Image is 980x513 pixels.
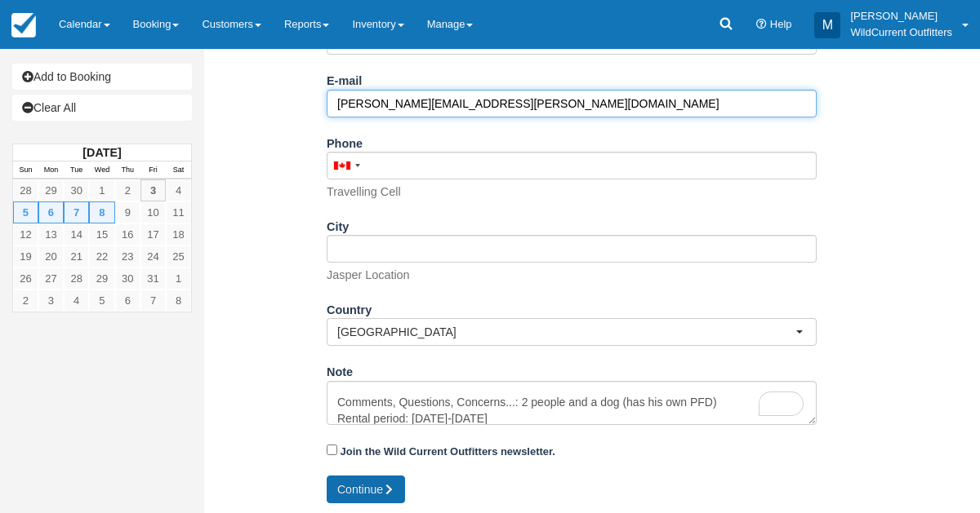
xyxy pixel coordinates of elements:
a: 5 [13,201,38,223]
th: Mon [38,161,64,179]
a: 29 [38,179,64,201]
i: Help [756,20,767,30]
a: 13 [38,223,64,245]
a: 22 [89,245,114,268]
a: 24 [140,245,166,268]
a: Add to Booking [12,64,192,90]
label: Phone [327,130,363,153]
th: Sun [13,161,38,179]
a: 14 [64,223,89,245]
a: 30 [64,179,89,201]
a: 7 [64,201,89,223]
button: Continue [327,475,405,503]
th: Fri [140,161,166,179]
span: [GEOGRAPHIC_DATA] [337,324,795,340]
a: 3 [38,290,64,312]
a: 4 [166,179,191,201]
strong: [DATE] [82,146,121,159]
th: Tue [64,161,89,179]
a: 8 [166,290,191,312]
textarea: To enrich screen reader interactions, please activate Accessibility in Grammarly extension settings [327,381,817,425]
p: [PERSON_NAME] [850,8,952,24]
a: 31 [140,268,166,290]
a: 6 [38,201,64,223]
a: 17 [140,223,166,245]
a: 11 [166,201,191,223]
a: 1 [89,179,114,201]
a: 18 [166,223,191,245]
a: 25 [166,245,191,268]
th: Thu [115,161,140,179]
th: Sat [166,161,191,179]
input: Join the Wild Current Outfitters newsletter. [327,444,337,455]
a: 20 [38,245,64,268]
a: 27 [38,268,64,290]
a: 21 [64,245,89,268]
a: 4 [64,290,89,312]
a: 6 [115,290,140,312]
a: 2 [13,290,38,312]
a: 8 [89,201,114,223]
a: 7 [140,290,166,312]
a: 19 [13,245,38,268]
a: 28 [13,179,38,201]
a: 9 [115,201,140,223]
label: Country [327,296,372,319]
a: 10 [140,201,166,223]
a: 28 [64,268,89,290]
button: [GEOGRAPHIC_DATA] [327,318,817,346]
label: Note [327,358,353,381]
a: Clear All [12,95,192,121]
a: 1 [166,268,191,290]
div: Canada: +1 [327,153,365,179]
p: Jasper Location [327,267,410,284]
strong: Join the Wild Current Outfitters newsletter. [341,445,555,458]
a: 26 [13,268,38,290]
a: 3 [140,179,166,201]
a: 5 [89,290,114,312]
a: 16 [115,223,140,245]
th: Wed [89,161,114,179]
a: 2 [115,179,140,201]
p: Travelling Cell [327,184,401,201]
img: checkfront-main-nav-mini-logo.png [11,13,36,38]
a: 12 [13,223,38,245]
label: City [327,213,349,236]
div: M [814,12,840,38]
a: 29 [89,268,114,290]
a: 23 [115,245,140,268]
p: WildCurrent Outfitters [850,24,952,41]
label: E-mail [327,67,362,90]
a: 30 [115,268,140,290]
span: Help [770,18,792,30]
a: 15 [89,223,114,245]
